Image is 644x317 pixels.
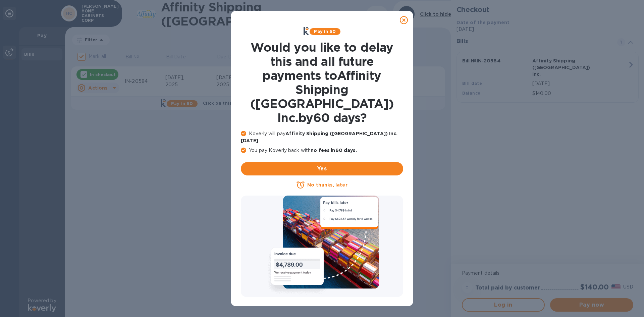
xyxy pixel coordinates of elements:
[307,182,347,188] u: No thanks, later
[241,131,398,143] b: Affinity Shipping ([GEOGRAPHIC_DATA]) Inc. [DATE]
[241,40,403,125] h1: Would you like to delay this and all future payments to Affinity Shipping ([GEOGRAPHIC_DATA]) Inc...
[241,162,403,175] button: Yes
[241,147,403,154] p: You pay Koverly back with
[314,29,336,34] b: Pay in 60
[311,148,357,153] b: no fees in 60 days .
[246,165,398,173] span: Yes
[241,130,403,144] p: Koverly will pay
